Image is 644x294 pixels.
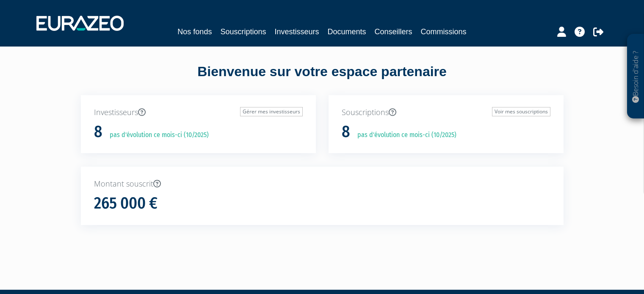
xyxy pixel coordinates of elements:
[220,26,266,38] a: Souscriptions
[342,123,350,141] h1: 8
[240,107,303,116] a: Gérer mes investisseurs
[342,107,550,118] p: Souscriptions
[36,16,124,31] img: 1732889491-logotype_eurazeo_blanc_rvb.png
[75,62,570,95] div: Bienvenue sur votre espace partenaire
[631,38,641,115] p: Besoin d'aide ?
[177,26,212,38] a: Nos fonds
[375,26,412,38] a: Conseillers
[351,130,456,140] p: pas d'évolution ce mois-ci (10/2025)
[94,107,303,118] p: Investisseurs
[94,123,102,141] h1: 8
[94,195,158,212] h1: 265 000 €
[104,130,209,140] p: pas d'évolution ce mois-ci (10/2025)
[328,26,366,38] a: Documents
[94,179,550,190] p: Montant souscrit
[492,107,550,116] a: Voir mes souscriptions
[274,26,319,38] a: Investisseurs
[421,26,467,38] a: Commissions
